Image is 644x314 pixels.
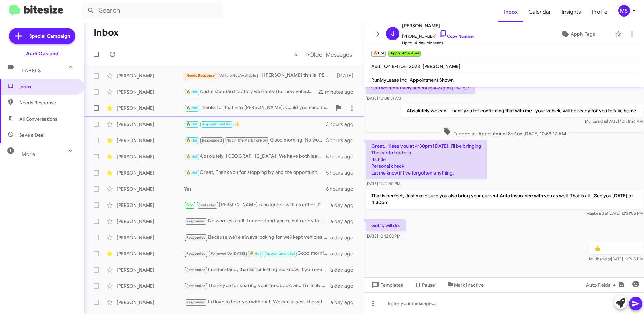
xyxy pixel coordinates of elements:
[117,153,184,160] div: [PERSON_NAME]
[384,63,406,69] span: Q4 E-Tron
[186,154,198,159] span: 🔥 Hot
[184,136,326,144] div: Good morning. No worries at all, I understand you're not ready to move forward just yet. I'm here...
[186,219,206,223] span: Responded
[186,138,198,143] span: 🔥 Hot
[543,28,612,40] button: Apply Tags
[366,190,643,209] p: That is perfect, Just make sure you also bring your current Auto Insurance with you as well. That...
[184,233,330,241] div: Because we’re always looking for well kept vehicles like yours to offer our customers, and pre-ow...
[186,251,206,256] span: Responded
[186,300,206,304] span: Responded
[198,203,217,207] span: Contacted
[523,2,556,22] span: Calendar
[184,298,330,306] div: I'd love to help you with that! We can assess the value of your E-Tron during a visit. Would you ...
[556,2,586,22] a: Insights
[117,299,184,306] div: [PERSON_NAME]
[117,105,184,112] div: [PERSON_NAME]
[117,186,184,192] div: [PERSON_NAME]
[370,279,403,291] span: Templates
[186,170,198,175] span: 🔥 Hot
[290,48,302,61] button: Previous
[589,242,643,254] p: 👍
[599,256,611,261] span: said at
[186,73,215,78] span: Needs Response
[586,2,613,22] a: Profile
[391,28,395,39] span: J
[597,211,608,216] span: said at
[202,138,222,143] span: Responded
[117,121,184,128] div: [PERSON_NAME]
[117,250,184,257] div: [PERSON_NAME]
[409,279,441,291] button: Pause
[186,268,206,272] span: Responded
[439,34,474,39] a: Copy Number
[250,251,261,256] span: 🔥 Hot
[334,72,359,79] div: [DATE]
[184,217,330,225] div: No worries at all, I understand you're not ready to move forward just yet. I'm here if you need a...
[226,138,268,143] span: Not In The Mark For Now
[265,251,295,256] span: Appointment Set
[186,235,206,240] span: Responded
[318,89,359,95] div: 22 minutes ago
[26,50,58,57] div: Audi Oakland
[22,68,41,74] span: Labels
[366,96,401,101] span: [DATE] 10:08:31 AM
[29,33,70,39] span: Special Campaign
[184,88,318,96] div: Audi’s standard factory warranty (for new vehicles) is 4 years or 50,000 miles, whichever comes f...
[117,89,184,95] div: [PERSON_NAME]
[410,77,454,83] span: Appointment Shown
[330,250,359,257] div: a day ago
[184,169,326,177] div: Great, Thank you for stopping by and the opportunity. When is best time for you to come by again?
[402,40,474,46] span: Up to 14-day-old leads
[586,211,643,216] span: Mujib [DATE] 12:31:05 PM
[402,30,474,40] span: [PHONE_NUMBER]
[330,266,359,273] div: a day ago
[117,234,184,241] div: [PERSON_NAME]
[326,169,359,176] div: 5 hours ago
[202,122,232,126] span: Appointment Set
[94,27,119,38] h1: Inbox
[117,218,184,225] div: [PERSON_NAME]
[330,202,359,209] div: a day ago
[589,256,643,261] span: Mujib [DATE] 1:19:15 PM
[498,2,523,22] a: Inbox
[402,22,474,30] span: [PERSON_NAME]
[595,119,607,124] span: said at
[423,63,460,69] span: [PERSON_NAME]
[117,202,184,209] div: [PERSON_NAME]
[326,186,359,192] div: 6 hours ago
[305,50,309,59] span: »
[330,299,359,306] div: a day ago
[117,169,184,176] div: [PERSON_NAME]
[117,266,184,273] div: [PERSON_NAME]
[117,283,184,289] div: [PERSON_NAME]
[184,201,330,209] div: [PERSON_NAME] is no longer with us either. I’m [PERSON_NAME], I’d be happy to personally assist y...
[22,151,35,157] span: More
[19,132,44,138] span: Save a Deal
[19,116,57,122] span: All Conversations
[184,250,330,257] div: Good morning [PERSON_NAME], hope all is well. My apologies for the delayed reply as I was not in ...
[326,137,359,144] div: 5 hours ago
[184,186,326,192] div: Yes
[326,153,359,160] div: 5 hours ago
[371,51,386,57] small: 🔥 Hot
[366,233,400,239] span: [DATE] 12:42:03 PM
[290,48,356,61] nav: Page navigation example
[371,77,407,83] span: RunMyLease Inc
[388,51,420,57] small: Appointment Set
[184,266,330,274] div: I understand, thanks for letting me know. If you ever change your mind or want to explore an offe...
[186,284,206,288] span: Responded
[9,28,75,44] a: Special Campaign
[19,83,76,90] span: Inbox
[184,72,334,80] div: Hi [PERSON_NAME] this is [PERSON_NAME], General Manager at Audi [GEOGRAPHIC_DATA]. I saw you conn...
[294,50,298,59] span: «
[326,121,359,128] div: 3 hours ago
[19,99,76,106] span: Needs Response
[82,3,223,19] input: Search
[186,122,198,126] span: 🔥 Hot
[211,251,245,256] span: Followed Up [DATE]
[184,120,326,128] div: 👍
[330,218,359,225] div: a day ago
